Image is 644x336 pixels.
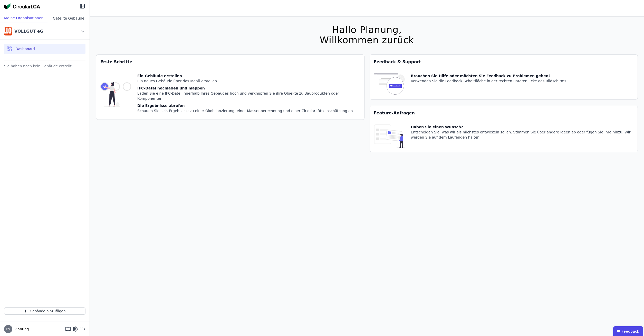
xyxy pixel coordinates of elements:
div: Hallo Planung, [320,25,414,35]
img: Concular [4,3,40,9]
div: Verwenden Sie die Feedback-Schaltfläche in der rechten unteren Ecke des Bildschirms. [411,78,568,84]
div: Willkommen zurück [320,35,414,45]
div: Entscheiden Sie, was wir als nächstes entwickeln sollen. Stimmen Sie über andere Ideen ab oder fü... [411,130,634,140]
img: feedback-icon-HCTs5lye.svg [374,73,405,95]
div: Feature-Anfragen [370,106,638,120]
div: Sie haben noch kein Gebäude erstellt. [4,62,85,70]
div: VOLLGUT eG [14,28,43,34]
div: Feedback & Support [370,55,638,69]
div: Ein Gebäude erstellen [137,73,360,78]
div: Haben Sie einen Wunsch? [411,124,634,130]
div: Erste Schritte [96,55,364,69]
button: Gebäude hinzufügen [4,307,85,315]
div: IFC-Datei hochladen und mappen [137,86,360,91]
span: Planung [12,326,29,332]
img: VOLLGUT eG [4,27,12,35]
div: Laden Sie eine IFC-Datei innerhalb Ihres Gebäudes hoch und verknüpfen Sie ihre Objekte zu Bauprod... [137,91,360,101]
span: PV [6,328,10,331]
img: feature_request_tile-UiXE1qGU.svg [374,124,405,148]
div: Ein neues Gebäude über das Menü erstellen [137,78,360,84]
div: Schauen Sie sich Ergebnisse zu einer Ökobilanzierung, einer Massenberechnung und einer Zirkularit... [137,108,360,113]
div: Die Ergebnisse abrufen [137,103,360,108]
div: Brauchen Sie Hilfe oder möchten Sie Feedback zu Problemen geben? [411,73,568,78]
div: Geteilte Gebäude [47,13,90,23]
span: Dashboard [15,46,35,51]
img: getting_started_tile-DrF_GRSv.svg [100,73,131,115]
